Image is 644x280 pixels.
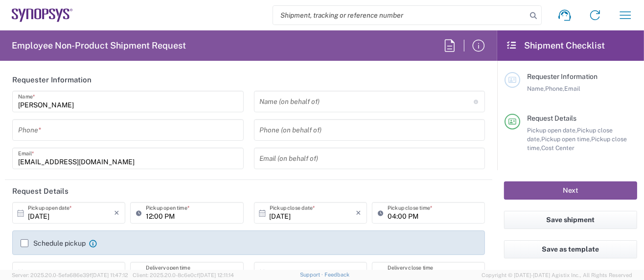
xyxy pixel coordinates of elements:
[324,272,349,278] a: Feedback
[545,85,564,92] span: Phone,
[527,127,577,134] span: Pickup open date,
[12,272,128,278] span: Server: 2025.20.0-5efa686e39f
[133,272,234,278] span: Client: 2025.20.0-8c6e0cf
[541,135,591,143] span: Pickup open time,
[12,186,69,196] h2: Request Details
[482,271,632,280] span: Copyright © [DATE]-[DATE] Agistix Inc., All Rights Reserved
[541,144,575,152] span: Cost Center
[564,85,580,92] span: Email
[504,240,637,258] button: Save as template
[527,114,576,122] span: Request Details
[114,205,119,221] i: ×
[92,272,128,278] span: [DATE] 11:47:12
[273,6,527,25] input: Shipment, tracking or reference number
[12,40,186,51] h2: Employee Non-Product Shipment Request
[300,272,324,278] a: Support
[504,181,637,200] button: Next
[527,85,545,92] span: Name,
[504,211,637,229] button: Save shipment
[356,205,361,221] i: ×
[21,239,86,247] label: Schedule pickup
[12,75,92,85] h2: Requester Information
[199,272,234,278] span: [DATE] 12:11:14
[506,40,605,51] h2: Shipment Checklist
[527,73,598,80] span: Requester Information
